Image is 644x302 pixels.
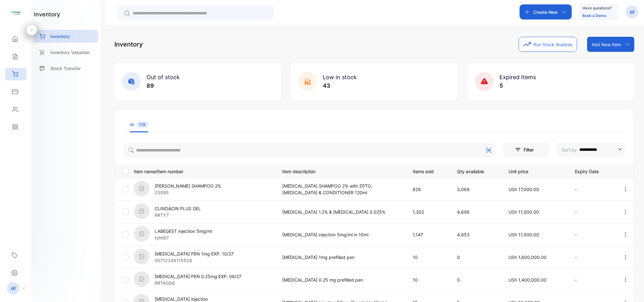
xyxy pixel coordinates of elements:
[282,231,400,238] p: [MEDICAL_DATA] injection 5mg/ml in 10ml
[457,186,496,193] p: 3,069
[282,254,400,261] p: [MEDICAL_DATA] 1mg prefilled pen
[50,49,90,56] p: Inventory Valuation
[155,228,212,234] p: LABEGEST injection 5mg/ml
[457,231,496,238] p: 4,853
[34,30,98,43] a: Inventory
[509,209,539,215] span: USh 11,000.00
[413,277,444,283] p: 10
[50,65,81,72] p: Stock Transfer
[457,277,496,283] p: 0
[134,167,274,175] p: Item name/Item number
[630,8,634,16] p: el
[626,4,638,19] button: el
[509,277,547,283] span: USh 1,400,000.00
[114,40,143,49] p: Inventory
[575,209,610,215] p: -
[130,122,148,128] div: All
[146,81,180,90] p: 89
[323,74,357,80] span: Low in stock
[134,203,150,219] img: item
[533,9,558,15] p: Create New
[134,271,150,287] img: item
[509,187,539,192] span: USh 17,000.00
[155,280,241,286] p: RRTAG56
[282,209,400,215] p: [MEDICAL_DATA] 1.2% & [MEDICAL_DATA] 0.025%
[34,62,98,75] a: Stock Transfer
[413,186,444,193] p: 629
[282,167,400,175] p: Item description
[499,81,536,90] p: 5
[562,146,577,153] p: Sort by
[134,181,150,196] img: item
[457,209,496,215] p: 4,698
[575,254,610,261] p: -
[457,167,496,175] p: Qty available
[155,189,221,196] p: 25095
[618,276,644,302] iframe: LiveChat chat widget
[520,4,572,19] button: Create New
[509,255,547,260] span: USh 1,600,000.00
[282,277,400,283] p: [MEDICAL_DATA] 0.25 mg prefilled pen
[575,186,610,193] p: -
[556,142,625,157] button: Sort by
[413,231,444,238] p: 1,147
[146,74,180,80] span: Out of stock
[155,183,221,189] p: [PERSON_NAME] SHAMPOO 2%
[155,205,201,212] p: CLINDACIN PLUS GEL
[282,183,400,196] p: [MEDICAL_DATA] SHAMPOO 2% with ZPTO, [MEDICAL_DATA] & CONDITIONER 120ml
[50,33,70,40] p: Inventory
[11,284,15,292] p: el
[582,5,612,11] p: Have questions?
[155,257,234,264] p: 05712249115524
[592,41,621,48] p: Add New Item
[509,167,562,175] p: Unit price
[582,13,606,18] a: Book a Demo
[499,74,536,80] span: Expired Items
[155,234,212,241] p: tyttt67
[575,277,610,283] p: -
[575,231,610,238] p: -
[155,212,201,218] p: RRTY7
[413,254,444,261] p: 10
[519,37,577,52] button: Run Stock Analysis
[134,226,150,242] img: item
[137,122,148,128] span: 118
[34,46,98,59] a: Inventory Valuation
[34,10,60,19] h1: inventory
[155,250,234,257] p: [MEDICAL_DATA] PEN 1mg EXP. 10/27
[413,167,444,175] p: Items sold
[575,167,610,175] p: Expiry Date
[11,8,20,18] img: logo
[155,273,241,280] p: [MEDICAL_DATA] PEN 0.25mg EXP. 08/27
[413,209,444,215] p: 1,302
[134,249,150,264] img: item
[457,254,496,261] p: 0
[323,81,357,90] p: 43
[509,232,539,237] span: USh 11,000.00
